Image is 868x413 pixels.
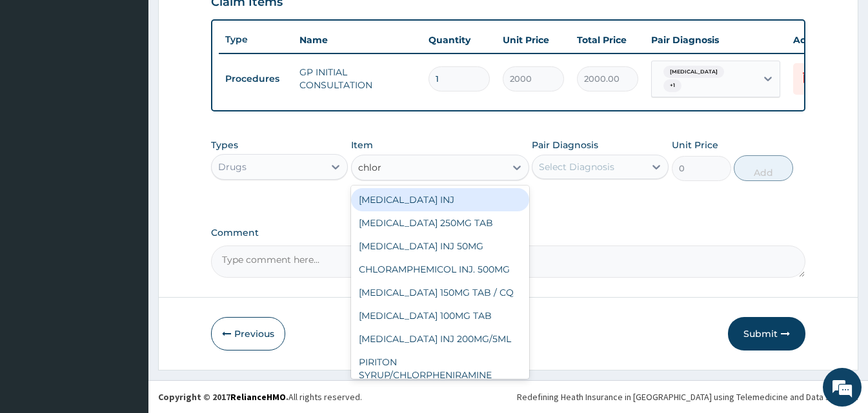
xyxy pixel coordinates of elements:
td: GP INITIAL CONSULTATION [293,59,422,98]
th: Name [293,27,422,53]
label: Pair Diagnosis [532,139,598,151]
strong: Copyright © 2017 . [158,391,288,403]
footer: All rights reserved. [148,380,868,413]
div: Select Diagnosis [539,160,614,173]
th: Total Price [570,27,645,53]
div: Chat with us now [67,72,217,89]
th: Type [219,28,293,52]
td: Procedures [219,67,293,91]
div: [MEDICAL_DATA] INJ 50MG [351,235,529,258]
label: Item [351,139,373,151]
div: Minimize live chat window [212,6,243,37]
div: [MEDICAL_DATA] 100MG TAB [351,304,529,327]
a: RelianceHMO [230,391,286,403]
th: Actions [787,27,851,53]
textarea: Type your message and hit 'Enter' [6,276,246,321]
div: [MEDICAL_DATA] 250MG TAB [351,211,529,235]
label: Unit Price [672,139,718,151]
th: Unit Price [496,27,570,53]
button: Add [734,155,793,181]
label: Comment [211,227,805,238]
button: Previous [211,317,285,351]
div: PIRITON SYRUP/CHLORPHENIRAMINE [351,351,529,387]
label: Types [211,140,238,151]
span: + 1 [663,79,681,92]
div: Drugs [218,160,247,173]
th: Quantity [422,27,496,53]
img: d_794563401_company_1708531726252_794563401 [24,64,52,97]
div: [MEDICAL_DATA] INJ [351,188,529,211]
div: CHLORAMPHEMICOL INJ. 500MG [351,258,529,281]
div: Redefining Heath Insurance in [GEOGRAPHIC_DATA] using Telemedicine and Data Science! [517,390,858,403]
div: [MEDICAL_DATA] INJ 200MG/5ML [351,327,529,351]
span: We're online! [75,124,178,255]
div: [MEDICAL_DATA] 150MG TAB / CQ [351,281,529,304]
button: Submit [728,317,805,351]
span: [MEDICAL_DATA] [663,66,724,79]
th: Pair Diagnosis [645,27,787,53]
